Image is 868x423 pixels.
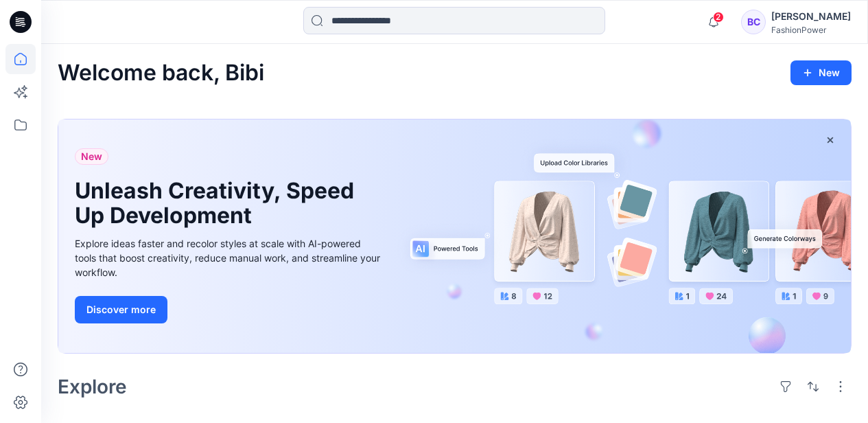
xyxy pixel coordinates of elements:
[75,296,167,323] button: Discover more
[790,60,852,85] button: New
[75,296,384,323] a: Discover more
[81,148,102,165] span: New
[58,376,127,398] h2: Explore
[771,25,851,35] div: FashionPower
[713,12,724,23] span: 2
[75,179,363,228] h1: Unleash Creativity, Speed Up Development
[741,10,766,34] div: BC
[771,8,851,25] div: [PERSON_NAME]
[58,60,264,86] h2: Welcome back, Bibi
[75,236,384,279] div: Explore ideas faster and recolor styles at scale with AI-powered tools that boost creativity, red...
